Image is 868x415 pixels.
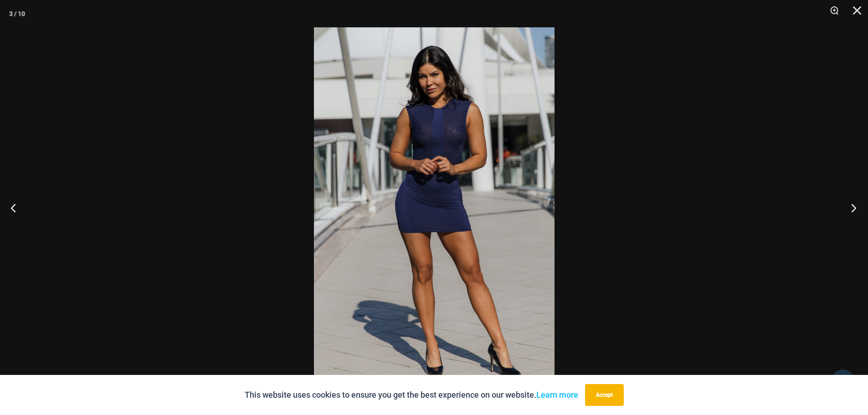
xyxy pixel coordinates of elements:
a: Learn more [536,390,578,400]
div: 3 / 10 [9,7,25,20]
button: Next [834,185,868,231]
img: Desire Me Navy 5192 Dress 05 [314,27,555,388]
button: Accept [585,384,624,406]
p: This website uses cookies to ensure you get the best experience on our website. [245,388,578,402]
